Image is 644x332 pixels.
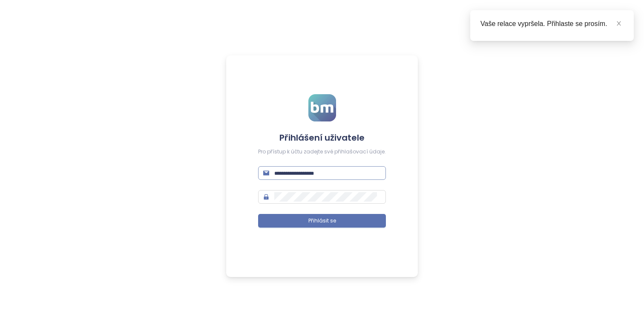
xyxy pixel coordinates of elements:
[263,170,269,176] span: mail
[263,194,269,200] span: lock
[308,94,336,121] img: logo
[616,20,622,26] span: close
[258,148,386,156] div: Pro přístup k účtu zadejte své přihlašovací údaje.
[308,217,336,225] span: Přihlásit se
[258,132,386,144] h4: Přihlášení uživatele
[258,214,386,228] button: Přihlásit se
[480,19,624,29] div: Vaše relace vypršela. Přihlaste se prosím.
